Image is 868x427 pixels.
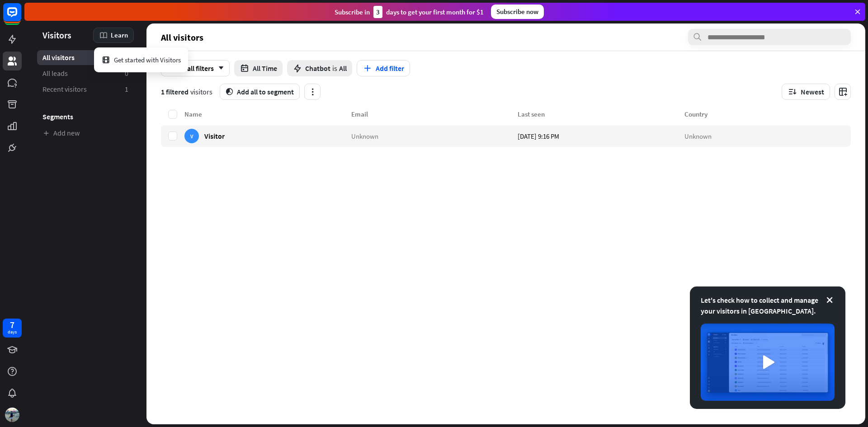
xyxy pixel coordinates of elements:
button: Add filter [357,60,410,76]
span: All [339,64,347,73]
a: Add new [37,126,134,141]
div: Country [684,110,851,118]
a: Recent visitors 1 [37,82,134,97]
div: Subscribe in days to get your first month for $1 [335,6,484,18]
div: 3 [373,6,382,18]
div: Email [351,110,518,118]
span: All visitors [42,53,75,62]
button: segmentAdd all to segment [220,84,300,100]
div: Last seen [518,110,684,118]
i: arrow_down [214,66,224,71]
div: Name [184,110,351,118]
h3: Segments [37,112,134,121]
a: 7 days [3,319,22,338]
iframe: LiveChat chat widget [691,104,868,427]
span: Learn [111,31,128,39]
span: Visitors [42,30,71,40]
a: All leads 0 [37,66,134,81]
button: Newest [782,84,830,100]
span: visitors [190,87,212,96]
span: Unknown [351,131,378,140]
span: Unknown [684,131,712,140]
span: All leads [42,69,68,78]
span: [DATE] 9:16 PM [518,131,559,140]
button: All Time [234,60,283,76]
span: Chatbot [305,64,330,73]
div: Match all filters [161,60,230,76]
div: Subscribe now [491,5,544,19]
div: V [184,129,199,143]
span: 1 filtered [161,87,189,96]
span: is [332,64,337,73]
span: Recent visitors [42,84,87,94]
div: 7 [10,321,14,329]
span: All visitors [161,32,203,42]
div: Get started with Visitors [101,51,181,69]
aside: 0 [125,69,128,78]
aside: 1 [125,84,128,94]
i: segment [226,88,233,95]
div: days [8,329,17,335]
span: Visitor [204,131,225,140]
